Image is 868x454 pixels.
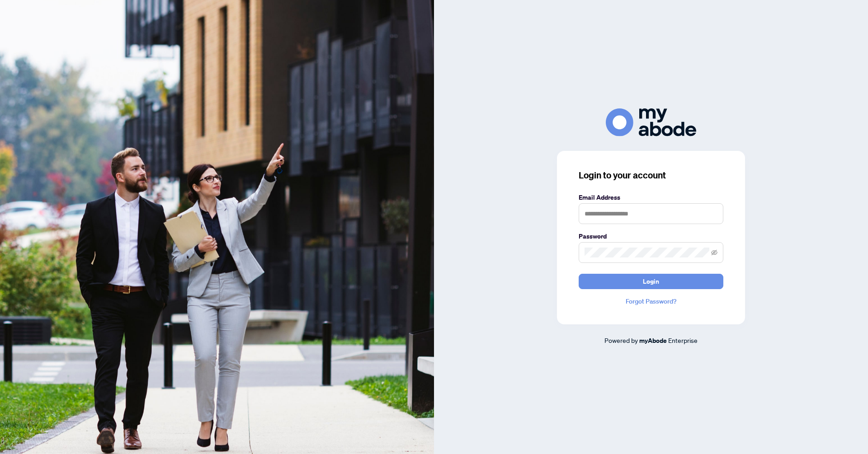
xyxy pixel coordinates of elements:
img: ma-logo [606,108,696,136]
label: Email Address [579,192,723,202]
span: Powered by [604,336,638,344]
a: myAbode [639,336,667,346]
label: Password [579,231,723,241]
button: Login [579,274,723,289]
h3: Login to your account [579,169,723,182]
a: Forgot Password? [579,296,723,306]
span: eye-invisible [711,249,717,256]
span: Login [643,274,659,289]
span: Enterprise [668,336,698,344]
